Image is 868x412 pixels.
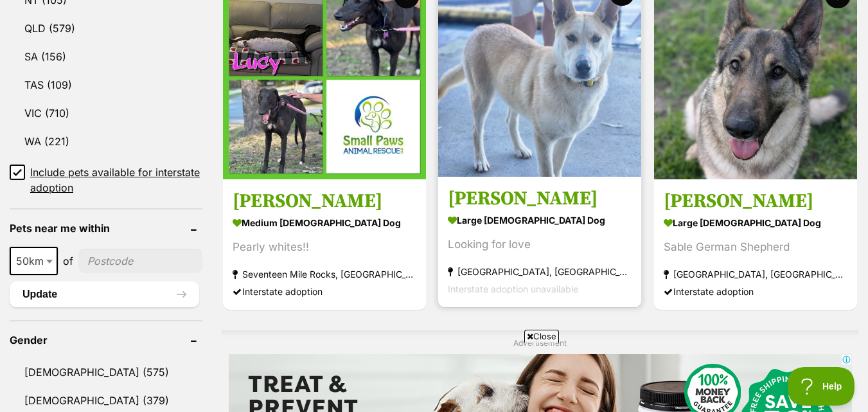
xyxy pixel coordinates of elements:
[10,71,202,98] a: TAS (109)
[664,265,847,283] strong: [GEOGRAPHIC_DATA], [GEOGRAPHIC_DATA]
[78,249,202,273] input: postcode
[233,213,416,232] strong: medium [DEMOGRAPHIC_DATA] Dog
[233,283,416,300] div: Interstate adoption
[788,367,855,406] iframe: Help Scout Beacon - Open
[664,213,847,232] strong: large [DEMOGRAPHIC_DATA] Dog
[448,211,632,229] strong: large [DEMOGRAPHIC_DATA] Dog
[10,359,202,386] a: [DEMOGRAPHIC_DATA] (575)
[10,43,202,70] a: SA (156)
[10,15,202,42] a: QLD (579)
[448,283,578,294] span: Interstate adoption unavailable
[63,253,73,269] span: of
[664,238,847,256] div: Sable German Shepherd
[10,165,202,195] a: Include pets available for interstate adoption
[30,165,202,195] span: Include pets available for interstate adoption
[448,186,632,211] h3: [PERSON_NAME]
[233,238,416,256] div: Pearly whites!!
[524,330,559,343] span: Close
[223,179,426,310] a: [PERSON_NAME] medium [DEMOGRAPHIC_DATA] Dog Pearly whites!! Seventeen Mile Rocks, [GEOGRAPHIC_DAT...
[11,252,57,270] span: 50km
[10,128,202,155] a: WA (221)
[10,334,202,346] header: Gender
[664,283,847,300] div: Interstate adoption
[664,189,847,213] h3: [PERSON_NAME]
[10,222,202,234] header: Pets near me within
[123,348,746,406] iframe: Advertisement
[233,265,416,283] strong: Seventeen Mile Rocks, [GEOGRAPHIC_DATA]
[654,179,857,310] a: [PERSON_NAME] large [DEMOGRAPHIC_DATA] Dog Sable German Shepherd [GEOGRAPHIC_DATA], [GEOGRAPHIC_D...
[10,247,58,275] span: 50km
[233,189,416,213] h3: [PERSON_NAME]
[10,100,202,127] a: VIC (710)
[448,236,632,253] div: Looking for love
[448,263,632,280] strong: [GEOGRAPHIC_DATA], [GEOGRAPHIC_DATA]
[10,282,199,307] button: Update
[438,177,641,307] a: [PERSON_NAME] large [DEMOGRAPHIC_DATA] Dog Looking for love [GEOGRAPHIC_DATA], [GEOGRAPHIC_DATA] ...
